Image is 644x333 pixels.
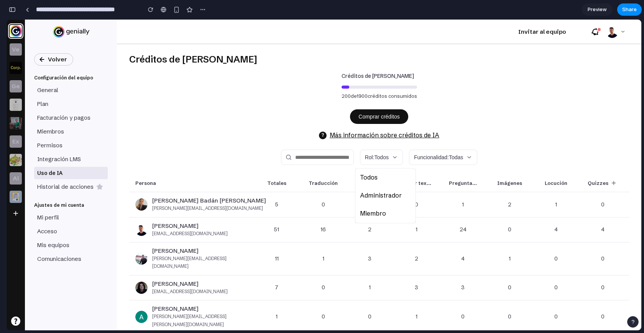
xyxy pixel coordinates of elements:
[582,3,613,16] a: Preview
[353,171,395,181] span: Administrador
[588,6,607,13] span: Preview
[353,189,379,199] span: Miembro
[353,153,371,163] span: Todos
[617,3,642,16] button: Share
[622,6,637,13] span: Share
